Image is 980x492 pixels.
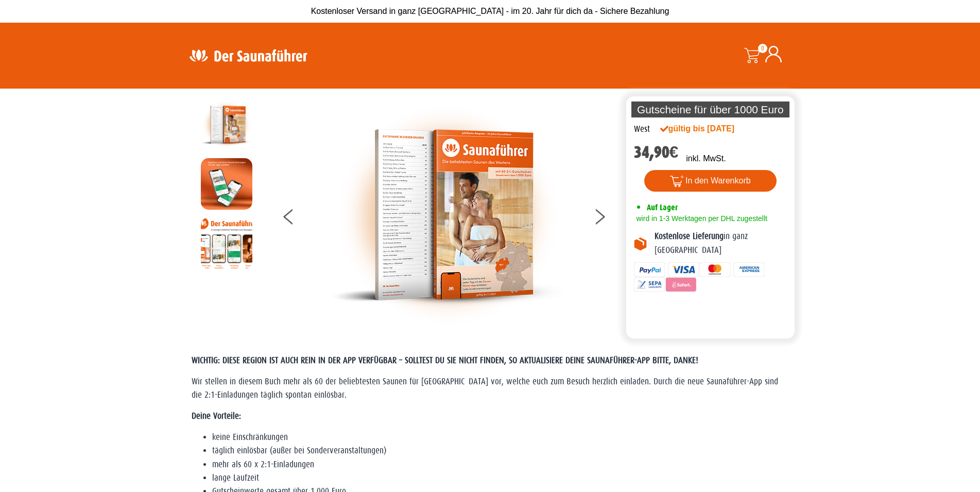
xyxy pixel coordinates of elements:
[212,458,789,471] li: mehr als 60 x 2:1-Einladungen
[212,431,789,444] li: keine Einschränkungen
[655,230,787,257] p: in ganz [GEOGRAPHIC_DATA]
[192,355,698,365] span: WICHTIG: DIESE REGION IST AUCH REIN IN DER APP VERFÜGBAR – SOLLTEST DU SIE NICHT FINDEN, SO AKTUA...
[212,471,789,485] li: lange Laufzeit
[332,99,563,331] img: der-saunafuehrer-2025-west
[655,231,724,241] b: Kostenlose Lieferung
[212,444,789,457] li: täglich einlösbar (außer bei Sonderveranstaltungen)
[634,123,650,136] div: West
[660,123,757,135] div: gültig bis [DATE]
[192,411,241,421] strong: Deine Vorteile:
[201,217,252,269] img: Anleitung7tn
[634,214,767,223] span: wird in 1-3 Werktagen per DHL zugestellt
[669,143,679,162] span: €
[201,99,252,150] img: der-saunafuehrer-2025-west
[201,158,252,210] img: MOCKUP-iPhone_regional
[631,101,790,117] p: Gutscheine für über 1000 Euro
[758,44,767,53] span: 0
[192,377,778,400] span: Wir stellen in diesem Buch mehr als 60 der beliebtesten Saunen für [GEOGRAPHIC_DATA] vor, welche ...
[644,170,777,192] button: In den Warenkorb
[311,7,669,15] span: Kostenloser Versand in ganz [GEOGRAPHIC_DATA] - im 20. Jahr für dich da - Sichere Bezahlung
[634,143,679,162] bdi: 34,90
[647,202,678,212] span: Auf Lager
[686,152,726,165] p: inkl. MwSt.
